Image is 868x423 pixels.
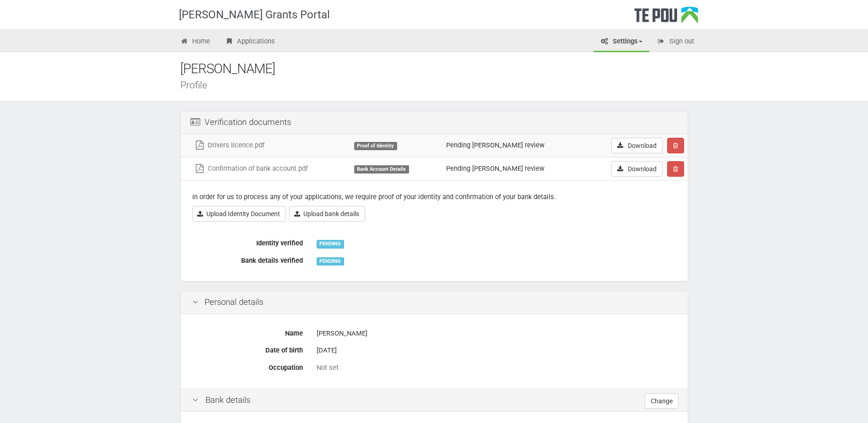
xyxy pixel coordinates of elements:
[181,111,688,134] div: Verification documents
[317,363,676,373] div: Not set
[218,32,282,52] a: Applications
[645,393,679,409] a: Change
[650,32,701,52] a: Sign out
[354,165,409,174] div: Bank Account Details
[289,206,365,222] a: Upload bank details
[180,80,702,90] div: Profile
[185,235,310,248] label: Identity verified
[185,360,310,373] label: Occupation
[192,206,286,222] a: Upload Identity Document
[317,257,344,266] div: PENDING
[317,325,676,342] div: [PERSON_NAME]
[180,59,702,79] div: [PERSON_NAME]
[317,342,676,358] div: [DATE]
[442,134,582,157] td: Pending [PERSON_NAME] review
[192,192,676,202] p: In order for us to process any of your applications, we require proof of your identity and confir...
[442,157,582,180] td: Pending [PERSON_NAME] review
[611,161,663,177] a: Download
[185,325,310,338] label: Name
[593,32,649,52] a: Settings
[194,141,264,149] a: Drivers licence.pdf
[185,342,310,355] label: Date of birth
[173,32,217,52] a: Home
[634,6,698,29] div: Te Pou Logo
[611,138,663,153] a: Download
[181,291,688,314] div: Personal details
[354,142,397,150] div: Proof of Identity
[317,240,344,248] div: PENDING
[185,253,310,266] label: Bank details verified
[194,164,308,173] a: Confirmation of bank account.pdf
[181,389,688,412] div: Bank details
